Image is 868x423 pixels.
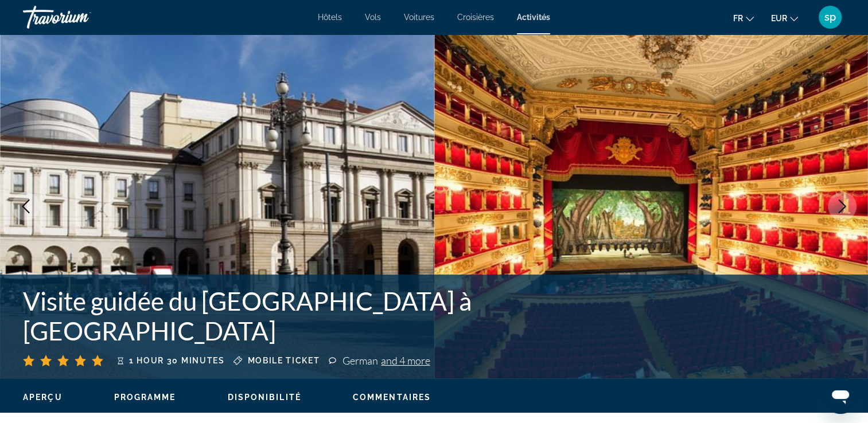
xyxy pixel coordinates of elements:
button: Disponibilité [228,392,301,402]
a: Vols [365,13,381,22]
button: Previous image [11,192,40,221]
span: EUR [771,14,787,23]
a: Croisières [457,13,494,22]
span: sp [824,11,836,23]
button: Change language [733,10,754,26]
a: Travorium [23,2,138,32]
span: fr [733,14,743,23]
h1: Visite guidée du [GEOGRAPHIC_DATA] à [GEOGRAPHIC_DATA] [23,286,661,346]
span: Mobile ticket [248,356,320,365]
span: and 4 more [381,354,430,367]
button: Aperçu [23,392,63,402]
a: Voitures [404,13,434,22]
span: Programme [114,393,176,402]
button: Commentaires [353,392,431,402]
button: Programme [114,392,176,402]
span: 1 hour 30 minutes [129,356,225,365]
a: Activités [517,13,550,22]
button: User Menu [815,5,845,29]
iframe: Bouton de lancement de la fenêtre de messagerie [822,377,859,414]
span: Commentaires [353,393,431,402]
a: Hôtels [318,13,342,22]
button: Next image [828,192,857,221]
button: Change currency [771,10,798,26]
div: German [342,354,430,367]
span: Disponibilité [228,393,301,402]
span: Aperçu [23,393,63,402]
